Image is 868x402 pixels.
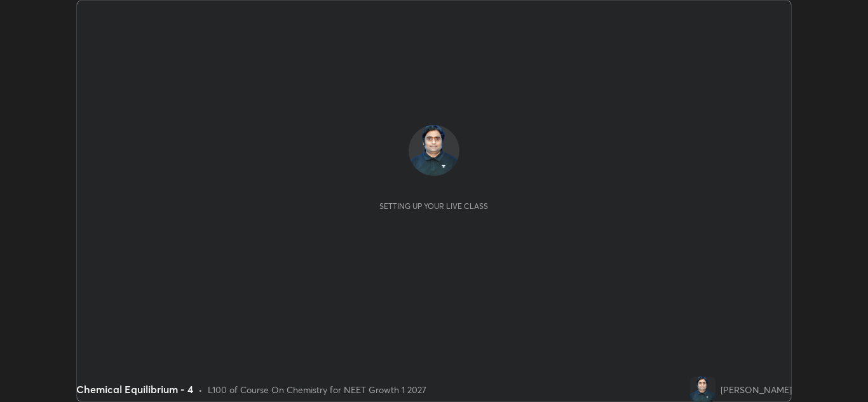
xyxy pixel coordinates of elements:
[198,383,203,396] div: •
[409,125,459,176] img: 0cf3d892b60d4d9d8b8d485a1665ff3f.png
[76,382,193,397] div: Chemical Equilibrium - 4
[690,377,715,402] img: 0cf3d892b60d4d9d8b8d485a1665ff3f.png
[208,383,426,396] div: L100 of Course On Chemistry for NEET Growth 1 2027
[721,383,792,396] div: [PERSON_NAME]
[379,201,488,211] div: Setting up your live class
